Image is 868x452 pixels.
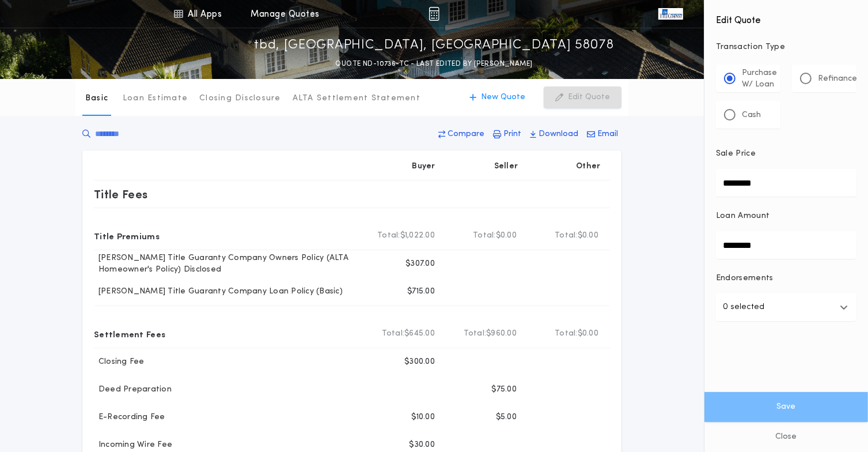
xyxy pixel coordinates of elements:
p: Cash [742,110,761,121]
p: QUOTE ND-10736-TC - LAST EDITED BY [PERSON_NAME] [335,58,532,70]
p: $30.00 [409,439,435,451]
p: Deed Preparation [94,384,172,395]
span: $0.00 [578,328,598,340]
img: img [429,7,439,21]
p: 0 selected [723,300,764,314]
b: Total: [382,328,405,340]
b: Total: [555,328,578,340]
p: [PERSON_NAME] Title Guaranty Company Loan Policy (Basic) [94,286,343,297]
button: Print [490,124,525,145]
p: Basic [85,93,108,104]
b: Total: [555,230,578,242]
p: ALTA Settlement Statement [293,93,420,104]
p: Title Premiums [94,227,160,245]
b: Total: [473,230,496,242]
p: Edit Quote [568,92,610,103]
p: $300.00 [404,356,435,368]
p: Download [539,129,578,140]
p: Incoming Wire Fee [94,439,172,451]
p: tbd, [GEOGRAPHIC_DATA], [GEOGRAPHIC_DATA] 58078 [254,36,613,55]
b: Total: [377,230,400,242]
p: New Quote [481,92,525,103]
p: Print [503,129,521,140]
input: Sale Price [716,169,856,197]
p: Endorsements [716,273,856,284]
span: $960.00 [486,328,517,340]
p: Closing Disclosure [199,93,281,104]
p: Seller [494,161,518,172]
span: $645.00 [404,328,435,340]
p: Refinance [818,73,857,85]
p: Email [597,129,618,140]
input: Loan Amount [716,231,856,259]
button: Compare [435,124,488,145]
p: Transaction Type [716,42,856,53]
p: Sale Price [716,148,756,160]
p: $5.00 [496,412,517,423]
p: Buyer [412,161,435,172]
img: vs-icon [658,8,683,20]
button: Email [583,124,621,145]
span: $0.00 [496,230,517,242]
span: $0.00 [578,230,598,242]
button: Download [526,124,582,145]
h4: Edit Quote [716,7,856,28]
p: $75.00 [491,384,517,395]
p: Title Fees [94,185,148,204]
p: Compare [448,129,484,140]
span: $1,022.00 [400,230,435,242]
p: Purchase W/ Loan [742,67,777,91]
p: $715.00 [407,286,435,297]
p: Settlement Fees [94,325,165,343]
p: Closing Fee [94,356,145,368]
button: Edit Quote [544,86,621,108]
button: 0 selected [716,293,856,321]
p: $307.00 [405,258,435,270]
p: Loan Estimate [123,93,188,104]
button: New Quote [458,86,537,108]
button: Save [704,392,868,422]
b: Total: [464,328,487,340]
button: Close [704,422,868,452]
p: [PERSON_NAME] Title Guaranty Company Owners Policy (ALTA Homeowner's Policy) Disclosed [94,253,362,276]
p: Other [577,161,601,172]
p: $10.00 [411,412,435,423]
p: E-Recording Fee [94,412,165,423]
p: Loan Amount [716,210,770,222]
